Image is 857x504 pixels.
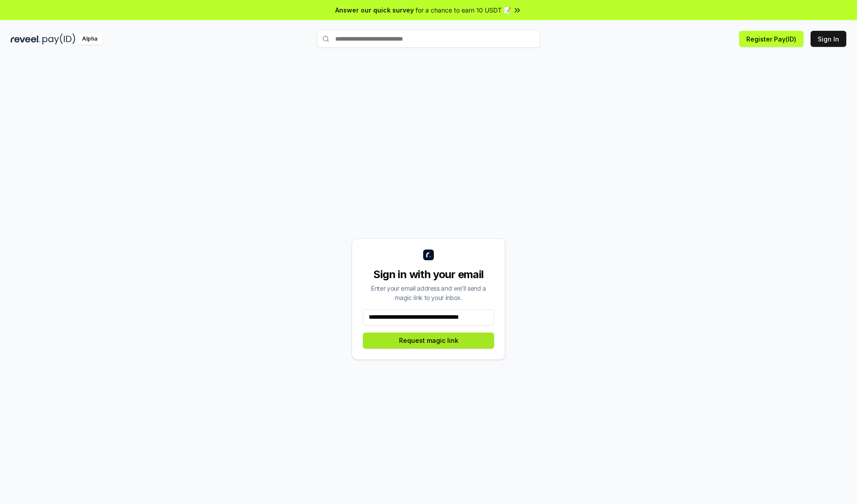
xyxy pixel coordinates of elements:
[335,5,414,15] span: Answer our quick survey
[77,33,102,45] div: Alpha
[423,250,434,260] img: logo_small
[811,31,846,47] button: Sign In
[42,33,75,45] img: pay_id
[739,31,803,47] button: Register Pay(ID)
[363,333,494,349] button: Request magic link
[416,5,511,15] span: for a chance to earn 10 USDT 📝
[363,267,494,282] div: Sign in with your email
[363,283,494,302] div: Enter your email address and we’ll send a magic link to your inbox.
[11,33,41,45] img: reveel_dark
